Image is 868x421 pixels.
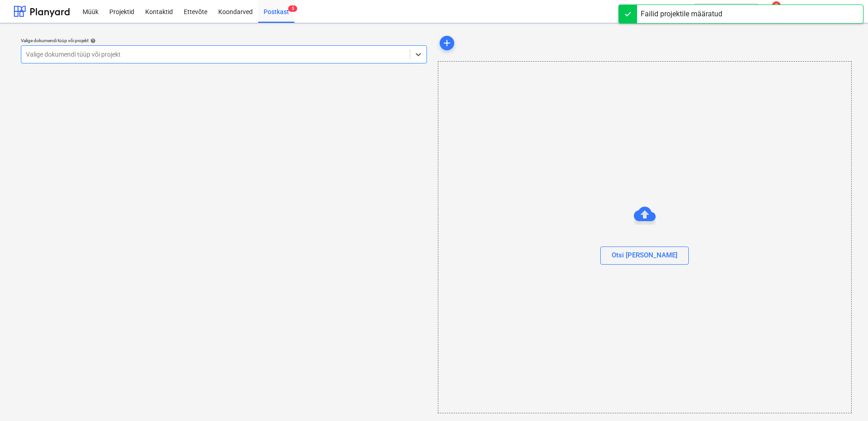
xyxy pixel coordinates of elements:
div: Otsi [PERSON_NAME] [612,249,677,261]
iframe: Chat Widget [823,377,868,421]
button: Otsi [PERSON_NAME] [600,247,689,265]
div: Otsi [PERSON_NAME] [438,61,852,413]
span: help [88,38,96,44]
span: 5 [288,5,297,12]
div: Valige dokumendi tüüp või projekt [21,38,427,44]
div: Failid projektile määratud [641,9,722,19]
span: add [441,38,452,48]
